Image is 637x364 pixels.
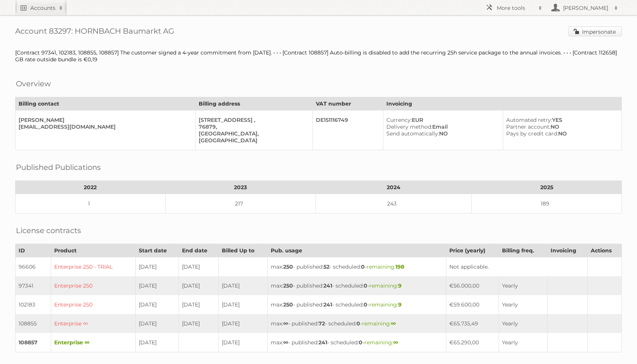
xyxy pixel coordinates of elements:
[369,301,402,308] span: remaining:
[364,282,367,289] strong: 0
[199,130,306,137] div: [GEOGRAPHIC_DATA],
[283,263,293,270] strong: 250
[199,123,306,130] div: 76879,
[386,117,497,123] div: EUR
[218,295,267,314] td: [DATE]
[283,339,288,346] strong: ∞
[364,339,398,346] span: remaining:
[499,314,547,333] td: Yearly
[179,314,218,333] td: [DATE]
[386,123,497,130] div: Email
[15,26,622,38] h1: Account 83297: HORNBACH Baumarkt AG
[446,244,499,257] th: Price (yearly)
[386,130,497,137] div: NO
[16,181,166,194] th: 2022
[267,333,446,352] td: max: - published: - scheduled: -
[51,333,136,352] td: Enterprise ∞
[386,117,412,123] span: Currency:
[16,257,51,277] td: 96606
[587,244,621,257] th: Actions
[51,244,136,257] th: Product
[364,301,367,308] strong: 0
[369,282,402,289] span: remaining:
[313,97,383,110] th: VAT number
[267,257,446,277] td: max: - published: - scheduled: -
[165,194,315,213] td: 217
[506,130,615,137] div: NO
[446,295,499,314] td: €59.600,00
[179,244,218,257] th: End date
[199,117,306,123] div: [STREET_ADDRESS] ,
[547,244,587,257] th: Invoicing
[51,314,136,333] td: Enterprise ∞
[16,225,81,236] h2: License contracts
[506,123,615,130] div: NO
[315,194,471,213] td: 243
[367,263,404,270] span: remaining:
[499,276,547,295] td: Yearly
[359,339,362,346] strong: 0
[383,97,622,110] th: Invoicing
[506,117,552,123] span: Automated retry:
[472,181,622,194] th: 2025
[218,333,267,352] td: [DATE]
[267,244,446,257] th: Pub. usage
[362,320,396,327] span: remaining:
[165,181,315,194] th: 2023
[136,333,179,352] td: [DATE]
[398,301,402,308] strong: 9
[15,49,622,63] div: [Contract 97341, 102183, 108855, 108857] The customer signed a 4-year commitment from [DATE]. • •...
[16,295,51,314] td: 102183
[16,244,51,257] th: ID
[179,295,218,314] td: [DATE]
[318,339,327,346] strong: 241
[315,181,471,194] th: 2024
[386,123,432,130] span: Delivery method:
[472,194,622,213] td: 189
[16,194,166,213] td: 1
[361,263,365,270] strong: 0
[19,123,189,130] div: [EMAIL_ADDRESS][DOMAIN_NAME]
[179,276,218,295] td: [DATE]
[218,244,267,257] th: Billed Up to
[19,117,189,123] div: [PERSON_NAME]
[283,301,293,308] strong: 250
[179,257,218,277] td: [DATE]
[395,263,404,270] strong: 198
[16,314,51,333] td: 108855
[51,295,136,314] td: Enterprise 250
[446,314,499,333] td: €65.735,49
[218,276,267,295] td: [DATE]
[30,4,55,12] h2: Accounts
[51,257,136,277] td: Enterprise 250 - TRIAL
[199,137,306,144] div: [GEOGRAPHIC_DATA]
[136,257,179,277] td: [DATE]
[506,123,551,130] span: Partner account:
[16,333,51,352] td: 108857
[499,333,547,352] td: Yearly
[318,320,325,327] strong: 72
[267,276,446,295] td: max: - published: - scheduled: -
[446,257,587,277] td: Not applicable.
[16,97,196,110] th: Billing contact
[16,162,101,173] h2: Published Publications
[283,282,293,289] strong: 250
[267,314,446,333] td: max: - published: - scheduled: -
[446,276,499,295] td: €56.000,00
[499,244,547,257] th: Billing freq.
[313,110,383,150] td: DE151116749
[136,276,179,295] td: [DATE]
[356,320,360,327] strong: 0
[497,4,535,12] h2: More tools
[283,320,288,327] strong: ∞
[323,263,329,270] strong: 52
[136,314,179,333] td: [DATE]
[391,320,396,327] strong: ∞
[506,130,558,137] span: Pays by credit card:
[393,339,398,346] strong: ∞
[267,295,446,314] td: max: - published: - scheduled: -
[51,276,136,295] td: Enterprise 250
[499,295,547,314] td: Yearly
[136,244,179,257] th: Start date
[16,78,51,89] h2: Overview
